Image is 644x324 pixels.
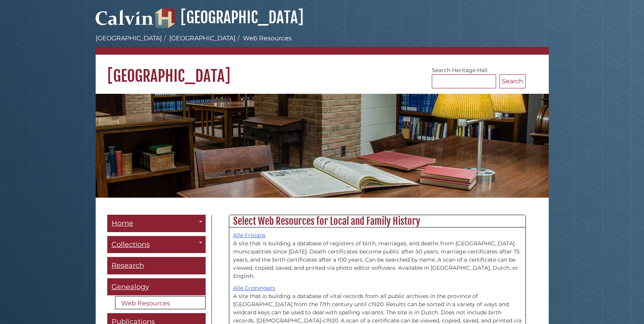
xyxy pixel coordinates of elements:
a: Home [107,215,206,232]
a: Research [107,257,206,274]
a: [GEOGRAPHIC_DATA] [169,34,235,42]
nav: breadcrumb [96,34,549,55]
button: Search [500,74,526,88]
a: Genealogy [107,278,206,296]
a: Web Resources [115,296,206,309]
img: Calvin [96,6,154,28]
p: A site that is building a database of registers of birth, marriages, and deaths from [GEOGRAPHIC_... [233,231,522,280]
a: Collections [107,236,206,253]
li: Web Resources [235,34,292,43]
a: Calvin University [96,18,154,25]
a: [GEOGRAPHIC_DATA] [96,34,162,42]
span: Research [112,261,144,270]
span: Home [112,219,133,227]
span: Genealogy [112,283,149,291]
span: Collections [112,240,150,249]
a: Alle Frisians [233,232,266,239]
a: [GEOGRAPHIC_DATA] [155,8,304,27]
img: Hekman Library Logo [155,9,175,28]
h1: [GEOGRAPHIC_DATA] [96,55,549,86]
a: Alle Groningers [233,284,275,291]
h2: Select Web Resources for Local and Family History [229,215,526,227]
